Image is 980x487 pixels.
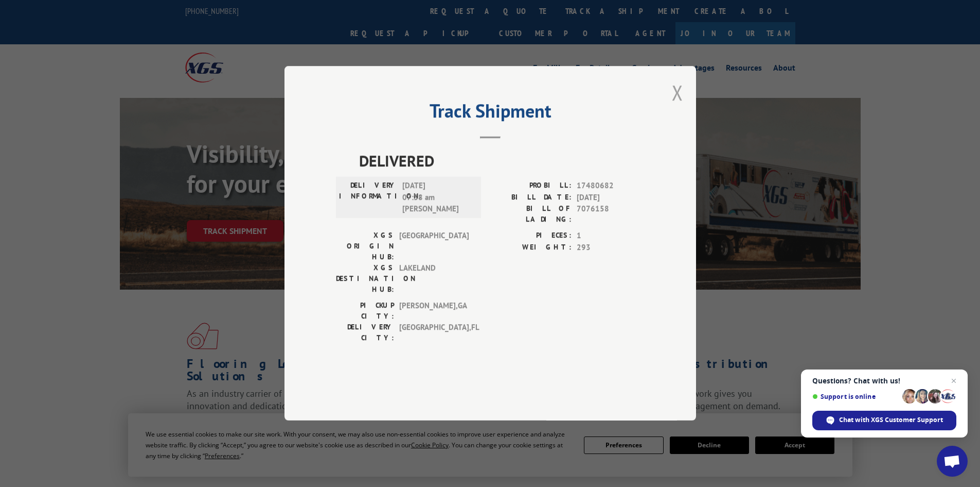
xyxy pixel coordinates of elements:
[490,180,572,192] label: PROBILL:
[577,242,645,254] span: 293
[490,230,572,242] label: PIECES:
[812,393,899,400] span: Support is online
[577,180,645,192] span: 17480682
[359,149,645,173] span: DELIVERED
[336,322,394,344] label: DELIVERY CITY:
[490,192,572,204] label: BILL DATE:
[577,230,645,242] span: 1
[336,300,394,322] label: PICKUP CITY:
[577,204,645,225] span: 7076158
[339,180,397,215] label: DELIVERY INFORMATION:
[490,204,572,225] label: BILL OF LADING:
[812,377,956,385] span: Questions? Chat with us!
[399,300,469,322] span: [PERSON_NAME] , GA
[399,322,469,344] span: [GEOGRAPHIC_DATA] , FL
[839,415,943,425] span: Chat with XGS Customer Support
[812,411,956,430] div: Chat with XGS Customer Support
[336,263,394,295] label: XGS DESTINATION HUB:
[336,230,394,263] label: XGS ORIGIN HUB:
[937,446,968,477] div: Open chat
[672,79,683,106] button: Close modal
[577,192,645,204] span: [DATE]
[948,375,960,387] span: Close chat
[336,104,645,123] h2: Track Shipment
[490,242,572,254] label: WEIGHT:
[399,230,469,263] span: [GEOGRAPHIC_DATA]
[402,180,472,215] span: [DATE] 07:38 am [PERSON_NAME]
[399,263,469,295] span: LAKELAND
